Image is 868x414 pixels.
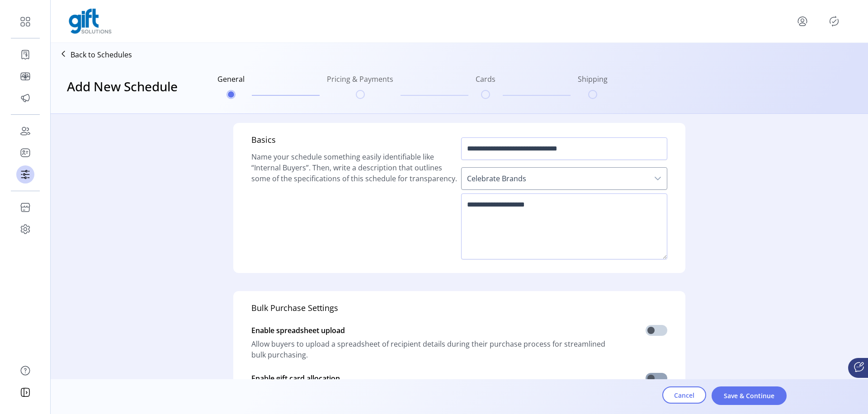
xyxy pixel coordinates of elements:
[827,14,841,28] button: Publisher Panel
[251,339,613,360] span: Allow buyers to upload a spreadsheet of recipient details during their purchase process for strea...
[67,77,178,96] h3: Add New Schedule
[674,390,694,400] span: Cancel
[795,14,810,28] button: menu
[251,302,338,320] h5: Bulk Purchase Settings
[251,325,345,336] span: Enable spreadsheet upload
[251,152,457,183] span: Name your schedule something easily identifiable like “Internal Buyers”. Then, write a descriptio...
[251,373,340,384] span: Enable gift card allocation
[251,134,458,151] h5: Basics
[69,9,112,34] img: logo
[723,391,775,400] span: Save & Continue
[649,168,667,189] div: dropdown trigger
[217,74,245,90] h6: General
[712,386,787,405] button: Save & Continue
[462,168,649,189] span: Celebrate Brands
[662,386,706,404] button: Cancel
[71,49,132,60] p: Back to Schedules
